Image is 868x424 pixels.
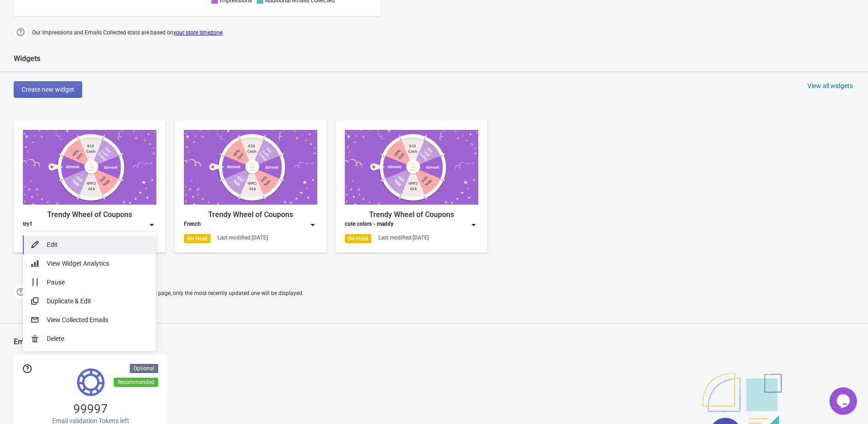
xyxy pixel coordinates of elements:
div: Duplicate & Edit [47,296,149,306]
button: Pause [23,273,156,292]
iframe: chat widget [829,387,859,415]
button: Duplicate & Edit [23,292,156,311]
div: try1 [23,220,33,229]
span: If two Widgets are enabled and targeting the same page, only the most recently updated one will b... [32,286,304,301]
div: Pause [47,278,149,287]
img: tokens.svg [77,368,105,396]
div: Optional [130,364,158,373]
img: dropdown.png [308,220,317,229]
a: your store timezone [173,29,222,36]
button: Delete [23,329,156,348]
img: dropdown.png [147,220,156,229]
div: French [184,220,201,229]
div: Last modified: [DATE] [217,234,268,241]
div: On Hold [184,234,210,243]
div: Trendy Wheel of Coupons [345,209,478,220]
div: Trendy Wheel of Coupons [23,209,156,220]
div: Edit [47,240,149,250]
span: Create new widget [22,86,74,93]
img: help.png [14,25,28,39]
span: Our Impressions and Emails Collected stats are based on . [32,25,224,40]
button: Edit [23,235,156,254]
img: trendy_game.png [345,130,478,205]
div: cute colors - maddy [345,220,393,229]
div: View all widgets [807,81,853,90]
button: Create new widget [14,81,82,98]
div: Last modified: [DATE] [378,234,429,241]
div: View Collected Emails [47,315,149,325]
div: Delete [47,334,149,344]
div: Recommended [114,378,158,387]
span: 99997 [73,402,108,416]
img: trendy_game.png [23,130,156,205]
img: dropdown.png [469,220,478,229]
div: On Hold [345,234,371,243]
button: View Collected Emails [23,311,156,329]
span: View Widget Analytics [47,260,109,267]
div: Trendy Wheel of Coupons [184,209,317,220]
img: trendy_game.png [184,130,317,205]
img: help.png [14,285,28,299]
button: View Widget Analytics [23,254,156,273]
